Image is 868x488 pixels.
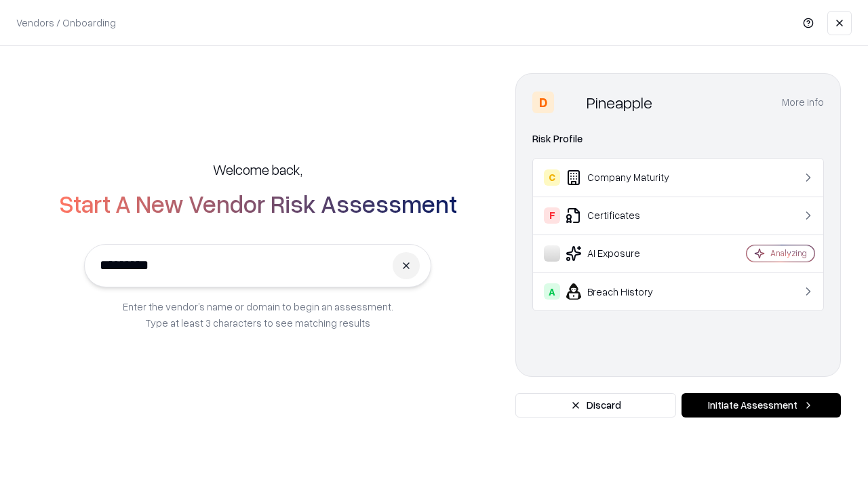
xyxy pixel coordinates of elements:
[544,207,560,224] div: F
[587,91,652,113] div: Pineapple
[544,283,560,300] div: A
[544,169,706,186] div: Company Maturity
[682,393,841,418] button: Initiate Assessment
[782,90,824,115] button: More info
[770,247,807,259] div: Analyzing
[544,169,560,186] div: C
[213,160,302,179] h5: Welcome back,
[559,91,581,113] img: Pineapple
[16,16,116,30] p: Vendors / Onboarding
[532,131,824,147] div: Risk Profile
[59,190,457,217] h2: Start A New Vendor Risk Assessment
[544,207,706,224] div: Certificates
[544,283,706,300] div: Breach History
[532,91,554,113] div: D
[544,245,706,262] div: AI Exposure
[123,298,393,331] p: Enter the vendor’s name or domain to begin an assessment. Type at least 3 characters to see match...
[515,393,676,418] button: Discard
